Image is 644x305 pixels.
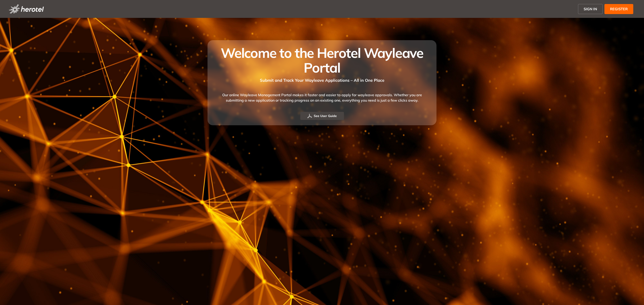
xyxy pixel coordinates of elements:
[213,75,431,83] div: Submit and Track Your Wayleave Applications – All in One Place
[213,83,431,112] div: Our online Wayleave Management Portal makes it faster and easier to apply for wayleave approvals....
[9,4,44,14] img: logo
[610,6,628,12] span: REGISTER
[578,4,603,14] button: SIGN IN
[604,4,633,14] button: REGISTER
[221,44,423,76] span: Welcome to the Herotel Wayleave Portal
[300,112,344,120] button: See User Guide
[314,113,337,118] span: See User Guide
[584,6,597,12] span: SIGN IN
